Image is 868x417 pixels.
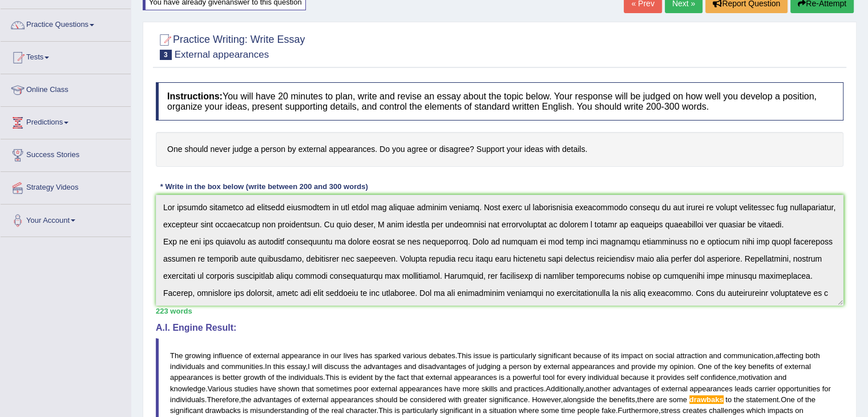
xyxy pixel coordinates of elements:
span: This [457,351,471,360]
span: external [371,384,397,393]
span: significant [170,406,203,415]
span: benefits [748,362,774,371]
span: carrier [754,384,776,393]
span: some [669,395,687,404]
h2: Practice Writing: Write Essay [156,31,305,60]
span: have [260,384,276,393]
span: appearances [399,384,442,393]
span: lives [344,351,358,360]
span: influence [213,351,243,360]
span: people [578,406,600,415]
span: advantages [364,362,402,371]
span: 3 [160,50,172,60]
span: evident [349,373,373,382]
span: for [556,373,565,382]
span: individuals [289,373,324,382]
span: is [394,406,399,415]
span: is [492,351,498,360]
span: appearances [454,373,496,382]
span: some [541,406,559,415]
span: debates [429,351,455,360]
span: on [795,406,803,415]
span: on [645,351,653,360]
span: individuals [170,362,205,371]
span: in [323,351,329,360]
span: opinion [669,362,693,371]
span: appearance [281,351,321,360]
span: judging [477,362,500,371]
span: practices [514,384,544,393]
span: benefits [609,395,635,404]
a: Predictions [1,107,131,135]
span: misunderstanding [250,406,309,415]
span: be [399,395,407,404]
span: essay [287,362,306,371]
span: there [637,395,654,404]
span: growth [244,373,266,382]
span: and [499,384,512,393]
span: by [534,362,542,371]
span: creates [683,406,707,415]
span: that [301,384,314,393]
span: appearances [170,373,213,382]
span: of [653,384,659,393]
span: greater [463,395,487,404]
span: growing [185,351,211,360]
span: in [475,406,481,415]
span: The [170,351,183,360]
b: Instructions: [167,91,223,101]
a: Practice Questions [1,9,131,38]
span: is [499,373,504,382]
a: Success Stories [1,139,131,168]
span: individuals [170,395,205,404]
h4: A.I. Engine Result: [156,323,843,333]
span: However [532,395,561,404]
span: of [268,373,274,382]
span: affecting [776,351,804,360]
span: considered [410,395,446,404]
span: the [276,373,286,382]
span: have [445,384,461,393]
span: the [319,406,329,415]
span: more [462,384,479,393]
span: communities [221,362,263,371]
span: is [341,373,346,382]
span: of [603,351,609,360]
span: and [404,362,417,371]
span: In [265,362,271,371]
span: poor [354,384,369,393]
a: Strategy Videos [1,172,131,201]
span: its [612,351,619,360]
span: the [351,362,361,371]
span: I [308,362,310,371]
span: of [310,406,317,415]
span: advantages [612,384,651,393]
span: a [506,373,510,382]
span: real [332,406,344,415]
span: person [508,362,531,371]
span: Possible spelling mistake found. (did you mean: drawbacks) [689,395,724,404]
span: powerful [512,373,540,382]
span: the [805,395,815,404]
span: of [468,362,474,371]
span: and [617,362,629,371]
span: of [245,351,251,360]
span: significant [538,351,571,360]
span: Various [208,384,232,393]
span: skills [482,384,498,393]
span: and [207,362,219,371]
span: impact [621,351,643,360]
span: because [573,351,601,360]
span: has [360,351,372,360]
span: which [746,406,765,415]
span: the [722,362,732,371]
span: attraction [676,351,706,360]
span: time [561,406,575,415]
span: studies [235,384,258,393]
span: Therefore [207,395,239,404]
div: * Write in the box below (write between 200 and 300 words) [156,181,372,192]
span: appearances [330,395,373,404]
span: of [294,395,300,404]
span: a [483,406,487,415]
span: the [597,395,607,404]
